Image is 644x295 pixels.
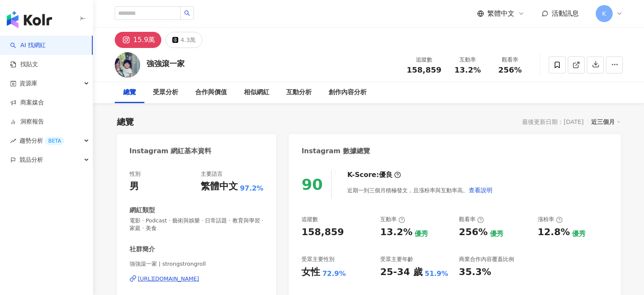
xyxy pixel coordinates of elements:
span: search [184,10,190,16]
div: 51.9% [425,269,448,278]
span: 強強滾一家 | strongstrongroll [130,260,264,268]
div: 25-34 歲 [380,266,423,279]
div: 主要語言 [201,170,223,178]
div: 12.8% [538,226,570,239]
div: 漲粉率 [538,216,563,223]
div: 最後更新日期：[DATE] [522,118,583,125]
div: 相似網紅 [244,87,269,98]
span: 256% [498,66,522,74]
div: K-Score : [347,170,401,180]
a: [URL][DOMAIN_NAME] [130,275,264,283]
span: K [602,9,606,18]
div: BETA [45,137,64,145]
div: 優秀 [572,229,586,239]
a: 洞察報告 [10,118,44,126]
div: 13.2% [380,226,412,239]
div: 創作內容分析 [329,87,367,98]
div: 觀看率 [494,56,526,64]
span: 158,859 [407,65,442,74]
div: 受眾分析 [153,87,178,98]
div: 256% [459,226,488,239]
span: 競品分析 [19,150,43,169]
div: 社群簡介 [130,245,155,254]
img: logo [7,11,52,28]
div: 男 [130,180,139,193]
div: Instagram 網紅基本資料 [130,146,212,156]
span: 電影 · Podcast · 藝術與娛樂 · 日常話題 · 教育與學習 · 家庭 · 美食 [130,217,264,232]
div: [URL][DOMAIN_NAME] [138,275,199,283]
div: 158,859 [301,226,344,239]
span: rise [10,138,16,144]
span: 97.2% [240,184,264,193]
a: 商案媒合 [10,98,44,107]
div: 強強滾一家 [146,58,185,69]
button: 15.9萬 [115,32,162,48]
div: 互動率 [452,56,484,64]
div: 近期一到三個月積極發文，且漲粉率與互動率高。 [347,182,493,199]
div: 互動率 [380,216,405,223]
span: 13.2% [454,66,481,74]
div: 35.3% [459,266,491,279]
div: 受眾主要年齡 [380,256,413,263]
a: searchAI 找網紅 [10,41,46,50]
div: 近三個月 [591,116,621,127]
div: 追蹤數 [301,216,318,223]
span: 繁體中文 [487,9,514,18]
div: 90 [301,176,323,193]
div: 優良 [379,170,392,180]
div: 網紅類型 [130,206,155,215]
div: 觀看率 [459,216,484,223]
span: 趨勢分析 [19,131,64,150]
div: 4.3萬 [180,34,196,46]
span: 查看說明 [469,187,492,194]
button: 4.3萬 [166,32,202,48]
div: Instagram 數據總覽 [301,146,370,156]
div: 優秀 [490,229,503,239]
div: 互動分析 [286,87,312,98]
div: 繁體中文 [201,180,238,193]
img: KOL Avatar [115,52,140,78]
div: 追蹤數 [407,56,442,64]
div: 總覽 [117,116,134,128]
span: 資源庫 [19,74,37,93]
div: 性別 [130,170,141,178]
div: 優秀 [415,229,428,239]
a: 找貼文 [10,60,38,69]
div: 72.9% [322,269,346,278]
button: 查看說明 [468,182,493,199]
div: 女性 [301,266,320,279]
div: 合作與價值 [195,87,227,98]
span: 活動訊息 [552,9,579,17]
div: 15.9萬 [133,34,155,46]
div: 商業合作內容覆蓋比例 [459,256,514,263]
div: 受眾主要性別 [301,256,334,263]
div: 總覽 [123,87,136,98]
